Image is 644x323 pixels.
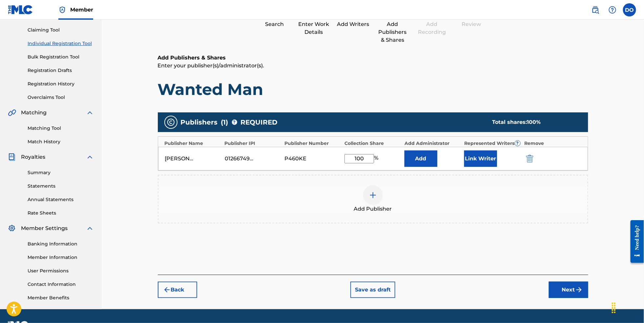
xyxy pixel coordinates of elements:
div: Remove [525,140,581,147]
a: Matching Tool [28,125,94,132]
img: add [369,191,377,199]
a: Annual Statements [28,196,94,203]
span: Member [70,6,93,13]
a: User Permissions [28,267,94,274]
img: search [592,6,599,14]
img: 12a2ab48e56ec057fbd8.svg [526,155,533,163]
span: ? [232,120,237,125]
a: Statements [28,183,94,190]
span: ( 1 ) [221,117,228,127]
img: help [609,6,616,14]
div: Add Recording [416,20,448,36]
img: publishers [167,118,175,126]
img: Top Rightsholder [58,6,66,14]
p: Enter your publisher(s)/administrator(s). [158,62,588,70]
a: Overclaims Tool [28,94,94,101]
span: 100 % [527,119,541,125]
img: Matching [8,109,16,117]
img: expand [86,153,94,161]
div: Publisher Number [284,140,341,147]
img: Member Settings [8,224,16,232]
span: REQUIRED [241,117,278,127]
div: Add Administrator [405,140,461,147]
img: f7272a7cc735f4ea7f67.svg [575,286,583,294]
a: Summary [28,169,94,176]
div: Search [258,20,291,28]
a: Contact Information [28,281,94,288]
div: Drag [609,298,619,318]
button: Link Writer [464,150,497,167]
iframe: Resource Center [626,215,644,269]
img: 7ee5dd4eb1f8a8e3ef2f.svg [163,286,171,294]
a: Public Search [589,3,602,16]
img: expand [86,109,94,117]
h6: Add Publishers & Shares [158,54,588,62]
span: Add Publisher [354,205,392,213]
div: Collection Share [344,140,401,147]
div: Enter Work Details [298,20,330,36]
button: Next [549,282,588,298]
div: Add Writers [337,20,370,28]
a: Rate Sheets [28,210,94,217]
div: Add Publishers & Shares [376,20,409,44]
div: Help [606,3,619,16]
a: Bulk Registration Tool [28,54,94,60]
span: Matching [21,109,47,117]
a: Member Benefits [28,294,94,301]
img: MLC Logo [8,5,33,14]
span: Publishers [181,117,218,127]
a: Registration Drafts [28,67,94,74]
div: Review [455,20,488,28]
img: Royalties [8,153,16,161]
div: Publisher IPI [224,140,281,147]
a: Claiming Tool [28,27,94,34]
div: User Menu [623,3,636,16]
span: ? [515,141,520,146]
a: Member Information [28,254,94,261]
span: Royalties [21,153,45,161]
span: Member Settings [21,224,68,232]
button: Back [158,282,197,298]
img: expand [86,224,94,232]
a: Match History [28,138,94,145]
div: Represented Writers [465,140,521,147]
div: Publisher Name [165,140,221,147]
iframe: Chat Widget [611,291,644,323]
h1: Wanted Man [158,80,588,99]
a: Banking Information [28,241,94,247]
div: Total shares: [492,118,575,126]
span: % [374,154,380,163]
button: Save as draft [350,282,395,298]
button: Add [405,150,437,167]
a: Registration History [28,81,94,87]
a: Individual Registration Tool [28,40,94,47]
